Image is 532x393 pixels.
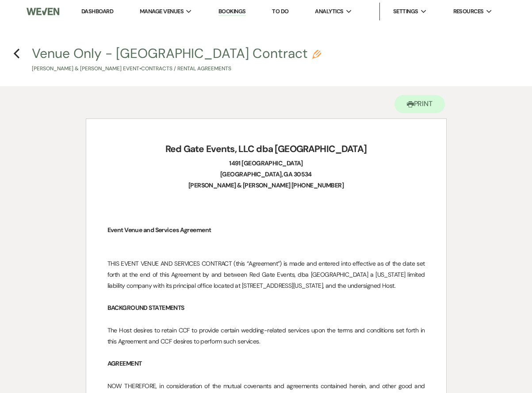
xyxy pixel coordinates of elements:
[140,7,184,16] span: Manage Venues
[107,226,211,234] strong: Event Venue and Services Agreement
[272,8,288,15] a: To Do
[220,170,312,178] strong: [GEOGRAPHIC_DATA], GA 30534
[229,159,303,167] strong: 1491 [GEOGRAPHIC_DATA]
[315,7,343,16] span: Analytics
[81,8,113,15] a: Dashboard
[32,47,321,73] button: Venue Only - [GEOGRAPHIC_DATA] Contract[PERSON_NAME] & [PERSON_NAME] Event•Contracts / Rental Agr...
[453,7,484,16] span: Resources
[393,7,418,16] span: Settings
[218,8,246,16] a: Bookings
[394,95,445,113] button: Print
[27,2,59,21] img: Weven Logo
[107,258,425,292] p: THIS EVENT VENUE AND SERVICES CONTRACT (this “Agreement”) is made and entered into effective as o...
[188,181,344,189] strong: [PERSON_NAME] & [PERSON_NAME] [PHONE_NUMBER]
[107,304,184,312] strong: BACKGROUND STATEMENTS
[107,359,142,367] strong: AGREEMENT
[107,325,425,347] p: The Host desires to retain CCF to provide certain wedding-related services upon the terms and con...
[32,65,321,73] p: [PERSON_NAME] & [PERSON_NAME] Event • Contracts / Rental Agreements
[165,143,367,155] strong: Red Gate Events, LLC dba [GEOGRAPHIC_DATA]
